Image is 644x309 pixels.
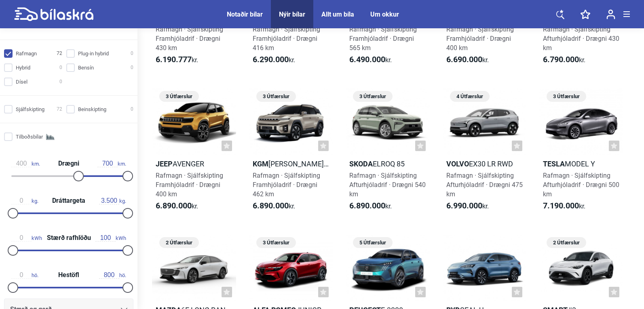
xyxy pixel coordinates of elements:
[253,55,289,64] b: 6.290.000
[156,25,223,52] span: Rafmagn · Sjálfskipting Framhjóladrif · Drægni 430 km
[543,160,565,168] b: Tesla
[543,25,619,52] span: Rafmagn · Sjálfskipting Afturhjóladrif · Drægni 430 km
[446,25,514,52] span: Rafmagn · Sjálfskipting Framhjóladrif · Drægni 400 km
[253,160,268,168] b: KGM
[11,160,40,167] span: km.
[357,91,389,102] span: 3 Útfærslur
[156,55,192,64] b: 6.190.777
[152,159,236,168] h2: Avenger
[253,55,295,65] span: kr.
[446,55,482,64] b: 6.690.000
[321,11,354,18] a: Allt um bíla
[163,237,195,248] span: 2 Útfærslur
[551,237,582,248] span: 2 Útfærslur
[131,49,133,58] span: 0
[16,105,44,114] span: Sjálfskipting
[16,132,43,141] span: Tilboðsbílar
[370,11,399,18] a: Um okkur
[78,49,109,58] span: Plug-in hybrid
[260,91,292,102] span: 3 Útfærslur
[349,160,373,168] b: Skoda
[131,105,133,114] span: 0
[346,159,430,168] h2: Elroq 85
[56,272,81,278] span: Hestöfl
[260,237,292,248] span: 3 Útfærslur
[551,91,582,102] span: 3 Útfærslur
[78,105,106,114] span: Beinskipting
[253,201,289,210] b: 6.890.000
[95,234,126,242] span: kWh
[45,235,93,241] span: Stærð rafhlöðu
[156,201,192,210] b: 6.890.000
[543,201,585,211] span: kr.
[446,55,489,65] span: kr.
[357,237,389,248] span: 5 Útfærslur
[543,55,579,64] b: 6.790.000
[57,105,62,114] span: 72
[156,55,198,65] span: kr.
[454,91,486,102] span: 4 Útfærslur
[78,63,94,72] span: Bensín
[349,25,417,52] span: Rafmagn · Sjálfskipting Framhjóladrif · Drægni 565 km
[446,201,489,211] span: kr.
[16,49,37,58] span: Rafmagn
[606,9,615,19] img: user-login.svg
[446,172,523,198] span: Rafmagn · Sjálfskipting Afturhjóladrif · Drægni 475 km
[11,271,38,279] span: hö.
[349,201,385,210] b: 6.890.000
[446,201,482,210] b: 6.990.000
[11,197,38,204] span: kg.
[50,198,87,204] span: Dráttargeta
[543,201,579,210] b: 7.190.000
[349,201,392,211] span: kr.
[156,172,223,198] span: Rafmagn · Sjálfskipting Framhjóladrif · Drægni 400 km
[543,172,619,198] span: Rafmagn · Sjálfskipting Afturhjóladrif · Drægni 500 km
[59,78,62,86] span: 0
[227,11,263,18] a: Notaðir bílar
[253,172,320,198] span: Rafmagn · Sjálfskipting Framhjóladrif · Drægni 462 km
[253,25,320,52] span: Rafmagn · Sjálfskipting Framhjóladrif · Drægni 416 km
[253,201,295,211] span: kr.
[539,88,623,218] a: 3 ÚtfærslurTeslaModel YRafmagn · SjálfskiptingAfturhjóladrif · Drægni 500 km7.190.000kr.
[346,88,430,218] a: 3 ÚtfærslurSkodaElroq 85Rafmagn · SjálfskiptingAfturhjóladrif · Drægni 540 km6.890.000kr.
[156,160,173,168] b: Jeep
[163,91,195,102] span: 3 Útfærslur
[56,160,81,167] span: Drægni
[539,159,623,168] h2: Model Y
[97,160,126,167] span: km.
[11,234,42,242] span: kWh
[99,271,126,279] span: hö.
[249,159,333,168] h2: [PERSON_NAME] EVX
[152,88,236,218] a: 3 ÚtfærslurJeepAvengerRafmagn · SjálfskiptingFramhjóladrif · Drægni 400 km6.890.000kr.
[156,201,198,211] span: kr.
[131,63,133,72] span: 0
[443,88,527,218] a: 4 ÚtfærslurVolvoEX30 LR RWDRafmagn · SjálfskiptingAfturhjóladrif · Drægni 475 km6.990.000kr.
[443,159,527,168] h2: EX30 LR RWD
[16,63,30,72] span: Hybrid
[59,63,62,72] span: 0
[279,11,305,18] a: Nýir bílar
[16,78,27,86] span: Dísel
[349,172,426,198] span: Rafmagn · Sjálfskipting Afturhjóladrif · Drægni 540 km
[57,49,62,58] span: 72
[99,197,126,204] span: kg.
[349,55,392,65] span: kr.
[249,88,333,218] a: 3 ÚtfærslurKGM[PERSON_NAME] EVXRafmagn · SjálfskiptingFramhjóladrif · Drægni 462 km6.890.000kr.
[543,55,585,65] span: kr.
[349,55,385,64] b: 6.490.000
[446,160,469,168] b: Volvo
